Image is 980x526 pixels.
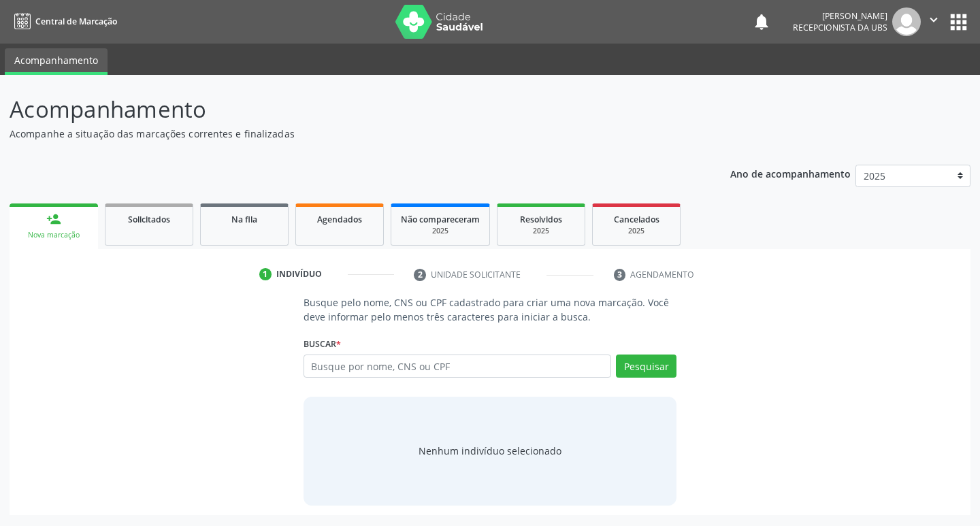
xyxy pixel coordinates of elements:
[10,93,682,127] p: Acompanhamento
[793,10,887,22] div: [PERSON_NAME]
[19,230,88,240] div: Nova marcação
[231,214,257,225] span: Na fila
[947,10,970,34] button: apps
[401,214,480,225] span: Não compareceram
[793,22,887,33] span: Recepcionista da UBS
[616,355,676,378] button: Pesquisar
[752,12,771,31] button: notifications
[507,226,575,236] div: 2025
[10,127,682,141] p: Acompanhe a situação das marcações correntes e finalizadas
[317,214,362,225] span: Agendados
[276,268,322,280] div: Indivíduo
[520,214,562,225] span: Resolvidos
[419,444,561,458] div: Nenhum indivíduo selecionado
[926,12,941,27] i: 
[614,214,659,225] span: Cancelados
[128,214,170,225] span: Solicitados
[46,212,61,227] div: person_add
[602,226,670,236] div: 2025
[35,16,117,27] span: Central de Marcação
[5,48,108,75] a: Acompanhamento
[304,333,341,355] label: Buscar
[10,10,117,33] a: Central de Marcação
[921,7,947,36] button: 
[304,355,612,378] input: Busque por nome, CNS ou CPF
[401,226,480,236] div: 2025
[304,295,677,324] p: Busque pelo nome, CNS ou CPF cadastrado para criar uma nova marcação. Você deve informar pelo men...
[259,268,272,280] div: 1
[892,7,921,36] img: img
[730,165,851,182] p: Ano de acompanhamento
